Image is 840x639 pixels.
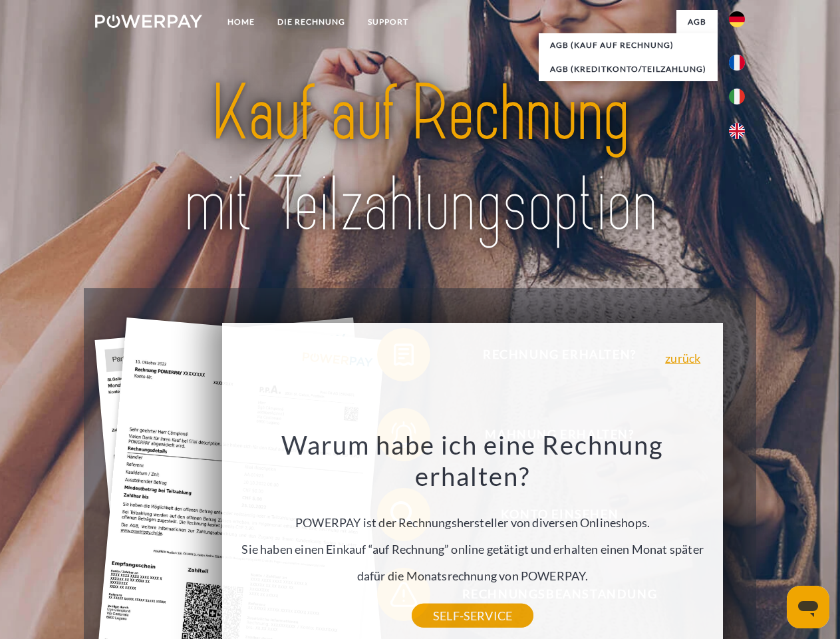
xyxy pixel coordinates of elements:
[787,586,829,628] iframe: Schaltfläche zum Öffnen des Messaging-Fensters
[676,10,718,34] a: agb
[127,64,713,255] img: title-powerpay_de.svg
[665,352,700,364] a: zurück
[216,10,266,34] a: Home
[729,89,745,105] img: it
[356,10,420,34] a: SUPPORT
[412,604,533,628] a: SELF-SERVICE
[95,15,202,28] img: logo-powerpay-white.svg
[266,10,356,34] a: DIE RECHNUNG
[230,429,716,616] div: POWERPAY ist der Rechnungshersteller von diversen Onlineshops. Sie haben einen Einkauf “auf Rechn...
[729,11,745,27] img: de
[729,55,745,71] img: fr
[539,57,718,81] a: AGB (Kreditkonto/Teilzahlung)
[230,429,716,493] h3: Warum habe ich eine Rechnung erhalten?
[539,33,718,57] a: AGB (Kauf auf Rechnung)
[729,123,745,139] img: en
